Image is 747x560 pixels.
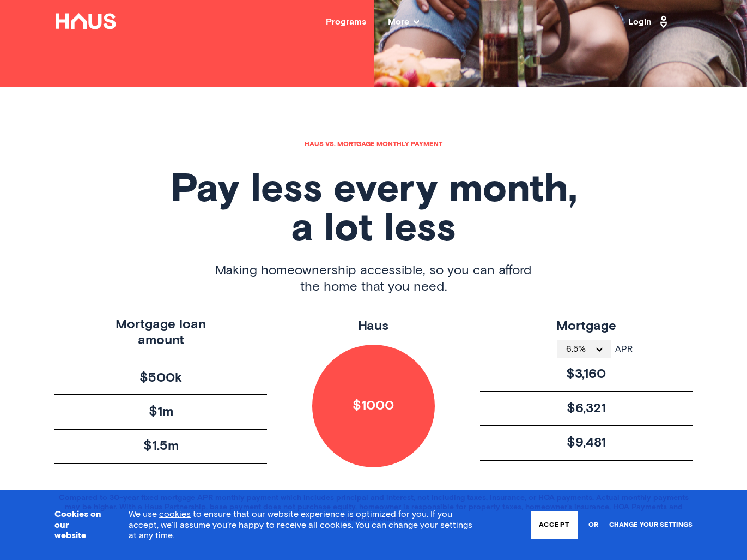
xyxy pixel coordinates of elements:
a: cookies [159,510,191,519]
h1: Pay less every month, a lot less [54,171,693,249]
span: Haus [358,320,388,333]
span: More [388,17,419,26]
span: $1m [149,404,173,420]
span: We use to ensure that our website experience is optimized for you. If you accept, we’ll assume yo... [129,510,472,539]
span: Mortgage [556,320,616,333]
button: open menu [557,340,611,358]
a: Change your settings [609,521,693,529]
span: Making homeownership accessible, so you can afford the home that you need. [215,262,532,295]
a: Login [628,13,671,31]
span: $1.5m [143,438,179,454]
span: 6.5% [566,345,594,353]
h3: Cookies on our website [54,509,101,541]
span: $6,321 [567,401,606,417]
span: $1000 [353,398,394,414]
span: Mortgage loan amount [116,317,206,348]
span: $9,481 [567,435,606,451]
button: Accept [531,511,578,539]
h1: Haus vs. mortgage monthly payment [54,141,693,148]
span: $500k [139,370,182,386]
span: $3,160 [566,366,606,382]
span: APR [611,345,633,353]
span: or [588,516,598,535]
a: Programs [326,17,366,26]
